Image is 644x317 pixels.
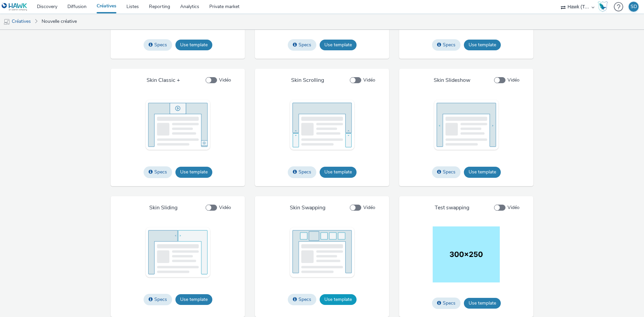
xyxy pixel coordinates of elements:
[598,1,608,12] img: Hawk Academy
[464,40,501,50] button: Use template
[435,204,469,212] h4: Test swapping
[464,167,501,177] button: Use template
[432,39,461,51] button: Specs
[175,167,212,177] button: Use template
[2,3,28,11] img: undefined Logo
[320,167,357,177] button: Use template
[144,226,211,279] img: thumbnail of rich media template
[288,39,316,51] button: Specs
[147,77,180,84] h4: Skin Classic +
[363,77,375,84] span: Vidéo
[464,298,501,309] button: Use template
[38,13,80,30] a: Nouvelle créative
[175,294,212,305] button: Use template
[144,39,172,51] button: Specs
[434,77,470,84] h4: Skin Slideshow
[219,77,231,84] span: Vidéo
[598,1,610,12] a: Hawk Academy
[219,204,231,211] span: Vidéo
[288,99,356,151] img: thumbnail of rich media template
[631,2,637,12] div: SD
[288,294,316,305] button: Specs
[433,226,500,282] img: thumbnail of rich media template
[363,204,375,211] span: Vidéo
[149,204,177,212] h4: Skin Sliding
[507,77,520,84] span: Vidéo
[290,204,325,212] h4: Skin Swapping
[291,77,324,84] h4: Skin Scrolling
[507,204,520,211] span: Vidéo
[432,166,461,178] button: Specs
[144,166,172,178] button: Specs
[320,294,357,305] button: Use template
[432,298,461,309] button: Specs
[288,166,316,178] button: Specs
[433,99,500,151] img: thumbnail of rich media template
[288,226,356,279] img: thumbnail of rich media template
[175,40,212,50] button: Use template
[3,18,10,25] img: mobile
[320,40,357,50] button: Use template
[144,294,172,305] button: Specs
[144,99,211,151] img: thumbnail of rich media template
